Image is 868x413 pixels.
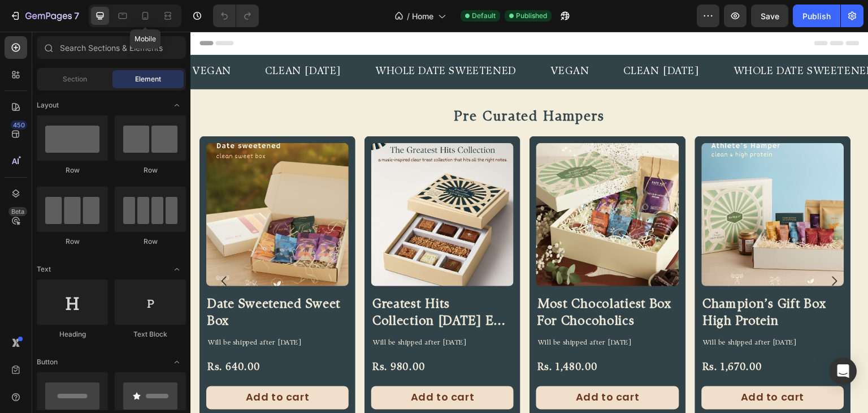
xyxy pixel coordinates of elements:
[9,76,669,96] h2: pre curated hampers
[37,165,108,175] div: Row
[16,327,158,346] div: Rs. 640.00
[181,355,323,378] button: Add to cart
[360,32,399,49] p: VEGAN
[115,236,186,247] div: Row
[181,327,323,346] div: Rs. 980.00
[168,260,186,278] span: Toggle open
[543,32,684,49] p: WHOLE DATE SWEETENED
[18,234,50,265] button: Carousel Back Arrow
[511,264,654,301] h2: Champion’s Gift Box High Protein
[37,36,186,59] input: Search Sections & Elements
[830,358,857,385] div: Open Intercom Messenger
[115,165,186,175] div: Row
[168,353,186,371] span: Toggle open
[407,10,410,22] span: /
[628,234,660,265] button: Carousel Next Arrow
[8,207,27,216] div: Beta
[793,5,840,27] button: Publish
[761,11,779,21] span: Save
[511,111,654,254] a: Champion’s Gift Box High Protein
[802,10,831,22] div: Publish
[472,11,496,21] span: Default
[346,327,488,346] div: Rs. 1,480.00
[513,306,653,317] p: Will be shipped after [DATE]
[511,355,654,378] button: Add to cart
[37,236,108,247] div: Row
[346,264,488,301] h2: Most Chocolatiest Box For Chocoholics
[433,32,509,49] p: CLEAN [DATE]
[751,5,788,27] button: Save
[181,264,323,301] h2: Greatest Hits Collection [DATE] Edit ‘25
[16,111,158,254] a: Date Sweetened Sweet Box
[37,100,59,110] span: Layout
[17,306,157,317] p: Will be shipped after [DATE]
[220,358,284,375] div: Add to cart
[135,74,161,84] span: Element
[385,358,449,375] div: Add to cart
[550,358,614,375] div: Add to cart
[213,5,259,27] div: Undo/Redo
[346,355,488,378] button: Add to cart
[11,121,27,130] div: 450
[182,306,322,317] p: Will be shipped after [DATE]
[5,5,84,27] button: 7
[16,355,158,378] button: Add to cart
[190,32,868,413] iframe: Design area
[516,11,547,21] span: Published
[511,327,654,346] div: Rs. 1,670.00
[37,329,108,339] div: Heading
[115,329,186,339] div: Text Block
[347,306,487,317] p: Will be shipped after [DATE]
[412,10,433,22] span: Home
[181,111,323,254] a: Greatest Hits Collection Diwali Edit ‘25
[168,96,186,114] span: Toggle open
[16,264,158,301] h2: Date Sweetened Sweet Box
[63,74,87,84] span: Section
[37,264,51,274] span: Text
[346,111,488,254] a: Most Chocolatiest Box For Chocoholics
[55,358,119,375] div: Add to cart
[37,357,58,367] span: Button
[74,9,79,23] p: 7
